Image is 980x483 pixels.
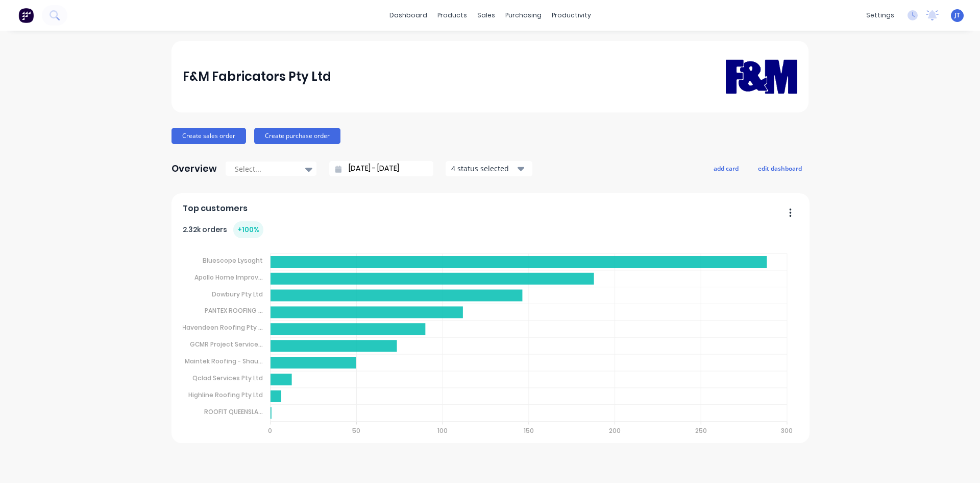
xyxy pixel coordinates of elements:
[185,357,263,365] tspan: Maintek Roofing - Shau...
[547,8,596,23] div: productivity
[205,306,263,315] tspan: PANTEX ROOFING ...
[500,8,547,23] div: purchasing
[781,426,793,435] tspan: 300
[524,426,534,435] tspan: 150
[212,289,263,298] tspan: Dowbury Pty Ltd
[446,161,532,176] button: 4 status selected
[204,407,263,416] tspan: ROOFIT QUEENSLA...
[707,162,745,175] button: add card
[472,8,500,23] div: sales
[183,66,331,87] div: F&M Fabricators Pty Ltd
[190,340,263,349] tspan: GCMR Project Service...
[183,221,263,238] div: 2.32k orders
[192,374,263,382] tspan: Qclad Services Pty Ltd
[171,128,246,144] button: Create sales order
[233,221,263,238] div: + 100 %
[254,128,340,144] button: Create purchase order
[203,256,263,265] tspan: Bluescope Lysaght
[18,8,34,23] img: Factory
[609,426,621,435] tspan: 200
[384,8,432,23] a: dashboard
[726,44,797,108] img: F&M Fabricators Pty Ltd
[861,8,899,23] div: settings
[432,8,472,23] div: products
[171,158,217,179] div: Overview
[194,273,263,282] tspan: Apollo Home Improv...
[268,426,272,435] tspan: 0
[188,390,263,399] tspan: Highline Roofing Pty Ltd
[352,426,360,435] tspan: 50
[954,11,960,20] span: JT
[182,323,263,332] tspan: Havendeen Roofing Pty ...
[695,426,707,435] tspan: 250
[183,202,248,215] span: Top customers
[437,426,448,435] tspan: 100
[451,163,516,174] div: 4 status selected
[751,162,808,175] button: edit dashboard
